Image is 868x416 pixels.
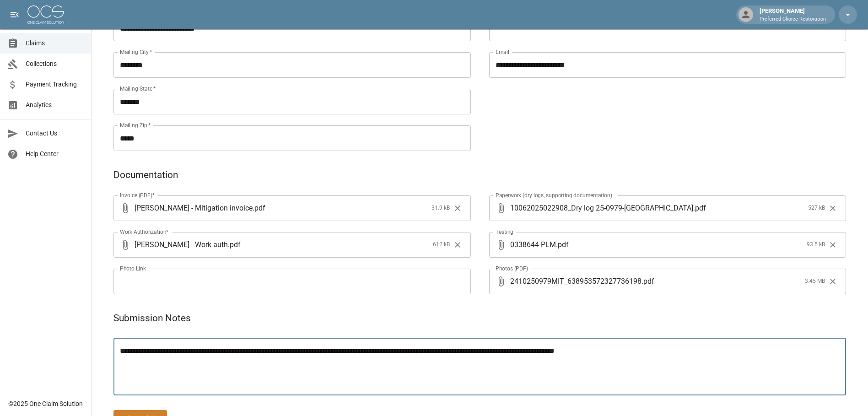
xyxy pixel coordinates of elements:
[760,16,826,23] p: Preferred Choice Restoration
[642,276,654,286] span: . pdf
[26,38,84,48] span: Claims
[26,100,84,110] span: Analytics
[451,201,464,215] button: Clear
[756,6,830,23] div: [PERSON_NAME]
[433,240,450,249] span: 612 kB
[135,203,253,213] span: [PERSON_NAME] - Mitigation invoice
[451,238,464,252] button: Clear
[253,203,265,213] span: . pdf
[693,203,706,213] span: . pdf
[120,85,156,92] label: Mailing State
[510,276,642,286] span: 2410250979MIT_638953572327736198
[805,277,825,286] span: 3.45 MB
[27,5,64,24] img: ocs-logo-white-transparent.png
[26,80,84,89] span: Payment Tracking
[556,239,569,250] span: . pdf
[496,48,509,56] label: Email
[120,48,152,56] label: Mailing City
[808,204,825,213] span: 527 kB
[826,238,840,252] button: Clear
[510,203,693,213] span: 10062025022908_Dry log 25-0979-[GEOGRAPHIC_DATA]
[120,191,155,199] label: Invoice (PDF)*
[826,275,840,288] button: Clear
[826,201,840,215] button: Clear
[8,399,83,408] div: © 2025 One Claim Solution
[120,121,151,129] label: Mailing Zip
[431,204,450,213] span: 31.9 kB
[510,239,556,250] span: 0338644-PLM
[135,239,228,250] span: [PERSON_NAME] - Work auth
[5,5,24,24] button: open drawer
[26,59,84,69] span: Collections
[807,240,825,249] span: 93.5 kB
[496,191,612,199] label: Paperwork (dry logs, supporting documentation)
[496,228,513,236] label: Testing
[120,265,146,272] label: Photo Link
[26,129,84,138] span: Contact Us
[120,228,169,236] label: Work Authorization*
[26,149,84,159] span: Help Center
[228,239,241,250] span: . pdf
[496,265,528,272] label: Photos (PDF)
